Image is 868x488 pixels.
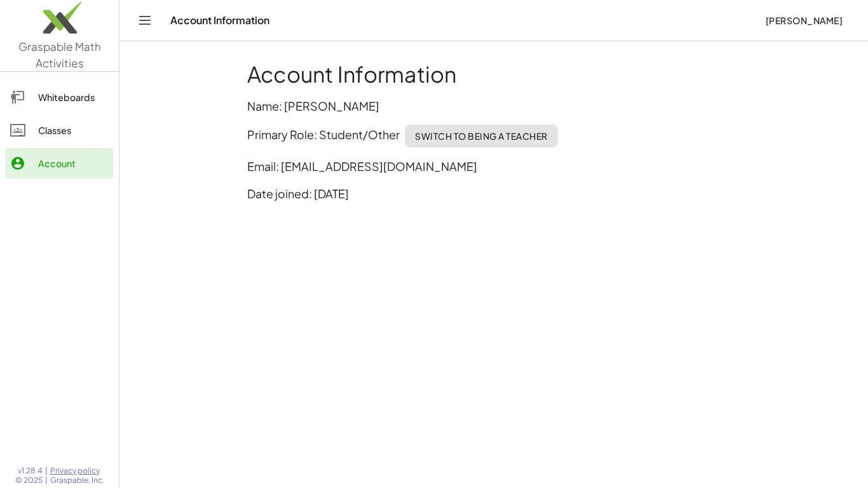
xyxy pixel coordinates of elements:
[5,148,114,179] a: Account
[247,62,740,87] h1: Account Information
[405,125,558,147] button: Switch to being a Teacher
[38,123,109,138] div: Classes
[765,15,843,26] span: [PERSON_NAME]
[755,9,853,32] button: [PERSON_NAME]
[18,466,43,476] span: v1.28.4
[135,10,155,30] button: Toggle navigation
[45,466,48,476] span: |
[5,115,114,146] a: Classes
[5,82,114,112] a: Whiteboards
[38,156,109,171] div: Account
[247,125,740,147] p: Primary Role: Student/Other
[50,475,104,485] span: Graspable, Inc.
[38,90,109,105] div: Whiteboards
[15,475,43,485] span: © 2025
[18,39,101,70] span: Graspable Math Activities
[247,185,740,202] p: Date joined: [DATE]
[247,158,740,175] p: Email: [EMAIL_ADDRESS][DOMAIN_NAME]
[415,130,548,142] span: Switch to being a Teacher
[247,97,740,114] p: Name: [PERSON_NAME]
[45,475,48,485] span: |
[50,466,104,476] a: Privacy policy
